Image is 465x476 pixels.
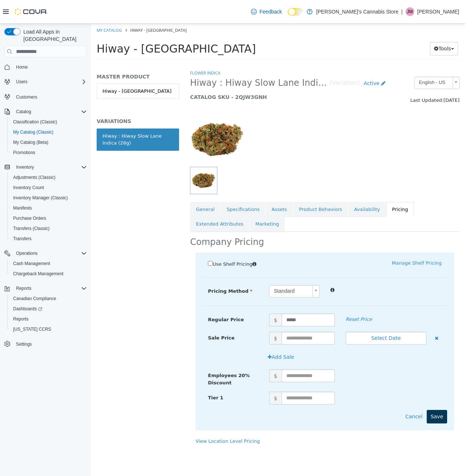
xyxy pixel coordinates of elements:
[16,250,38,256] span: Operations
[13,326,51,332] span: [US_STATE] CCRS
[10,259,87,268] span: Cash Management
[16,109,31,115] span: Catalog
[323,53,368,65] a: English - US
[13,163,87,172] span: Inventory
[13,205,32,211] span: Manifests
[13,261,50,266] span: Cash Management
[1,107,90,117] button: Catalog
[288,8,303,16] input: Dark Mode
[10,294,87,303] span: Canadian Compliance
[173,327,207,340] button: Add Sale
[13,195,68,201] span: Inventory Manager (Classic)
[16,341,32,347] span: Settings
[10,138,51,147] a: My Catalog (Beta)
[316,7,398,16] p: [PERSON_NAME]'s Cannabis Store
[323,53,359,65] span: English - US
[10,315,31,323] a: Reports
[1,248,90,258] button: Operations
[407,7,413,16] span: JM
[10,183,87,192] span: Inventory Count
[1,62,90,72] button: Home
[121,238,161,243] span: Use Shelf Pricing
[7,147,90,158] button: Promotions
[13,306,42,312] span: Dashboards
[7,324,90,334] button: [US_STATE] CCRS
[10,183,47,192] a: Inventory Count
[99,70,298,77] h5: CATALOG SKU - 2QJW3GNH
[339,18,367,32] button: Tools
[178,261,228,274] a: Standard
[13,271,63,277] span: Chargeback Management
[13,215,46,221] span: Purchase Orders
[16,285,31,291] span: Reports
[13,107,87,116] span: Catalog
[13,150,35,156] span: Promotions
[5,50,88,56] h5: MASTER PRODUCT
[7,314,90,324] button: Reports
[10,173,58,182] a: Adjustments (Classic)
[7,223,90,234] button: Transfers (Classic)
[99,46,129,52] a: Flower Indica
[301,237,350,242] a: Manage Shelf Pricing
[260,8,282,15] span: Feedback
[7,117,90,127] button: Classification (Classic)
[178,346,190,358] span: $
[1,162,90,172] button: Inventory
[255,308,336,321] button: Select Date
[10,173,87,182] span: Adjustments (Classic)
[104,415,168,420] a: View Location Level Pricing
[7,127,90,137] button: My Catalog (Classic)
[13,316,28,322] span: Reports
[7,293,90,304] button: Canadian Compliance
[13,92,87,101] span: Customers
[1,283,90,293] button: Reports
[7,172,90,183] button: Adjustments (Classic)
[10,118,87,126] span: Classification (Classic)
[178,262,218,273] span: Standard
[10,138,87,147] span: My Catalog (Beta)
[13,107,34,116] button: Catalog
[7,203,90,213] button: Manifests
[10,304,45,313] a: Dashboards
[13,77,30,86] button: Users
[10,128,87,137] span: My Catalog (Classic)
[158,193,194,208] a: Marketing
[13,226,50,231] span: Transfers (Classic)
[7,183,90,193] button: Inventory Count
[401,7,403,16] p: |
[10,204,87,212] span: Manifests
[13,174,55,180] span: Adjustments (Classic)
[10,148,87,157] span: Promotions
[178,308,190,321] span: $
[10,128,57,137] a: My Catalog (Classic)
[10,304,87,313] span: Dashboards
[13,249,87,258] span: Operations
[10,193,87,202] span: Inventory Manager (Classic)
[13,77,87,86] span: Users
[117,237,121,242] input: Use Shelf Pricing
[10,224,53,233] a: Transfers (Classic)
[13,339,87,349] span: Settings
[16,79,27,85] span: Users
[99,193,158,208] a: Extended Attributes
[10,325,87,334] span: Washington CCRS
[13,284,34,293] button: Reports
[10,315,87,323] span: Reports
[7,304,90,314] a: Dashboards
[13,284,87,293] span: Reports
[5,94,88,101] h5: VARIATIONS
[10,234,87,243] span: Transfers
[13,296,56,302] span: Canadian Compliance
[99,88,154,143] img: 150
[10,148,38,157] a: Promotions
[10,214,49,223] a: Purchase Orders
[10,269,66,278] a: Chargeback Management
[99,178,129,193] a: General
[7,269,90,279] button: Chargeback Management
[13,236,31,242] span: Transfers
[117,349,159,362] span: Employees 20% Discount
[10,214,87,223] span: Purchase Orders
[5,60,88,75] a: Hiway - [GEOGRAPHIC_DATA]
[7,258,90,269] button: Cash Management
